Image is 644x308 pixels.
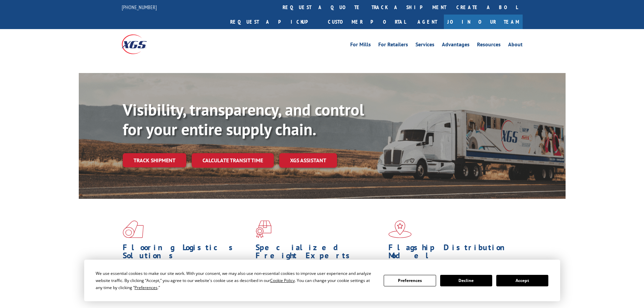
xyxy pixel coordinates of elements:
[415,42,434,49] a: Services
[440,275,492,286] button: Decline
[384,275,436,286] button: Preferences
[135,285,158,290] span: Preferences
[279,153,337,168] a: XGS ASSISTANT
[496,275,548,286] button: Accept
[388,243,516,263] h1: Flagship Distribution Model
[378,42,408,49] a: For Retailers
[122,4,157,10] a: [PHONE_NUMBER]
[192,153,274,168] a: Calculate transit time
[508,42,523,49] a: About
[84,260,560,301] div: Cookie Consent Prompt
[411,15,444,29] a: Agent
[96,270,376,291] div: We use essential cookies to make our site work. With your consent, we may also use non-essential ...
[388,220,412,238] img: xgs-icon-flagship-distribution-model-red
[123,243,251,263] h1: Flooring Logistics Solutions
[123,153,186,167] a: Track shipment
[225,15,323,29] a: Request a pickup
[123,220,144,238] img: xgs-icon-total-supply-chain-intelligence-red
[442,42,470,49] a: Advantages
[256,243,383,263] h1: Specialized Freight Experts
[444,15,523,29] a: Join Our Team
[477,42,501,49] a: Resources
[256,220,271,238] img: xgs-icon-focused-on-flooring-red
[323,15,411,29] a: Customer Portal
[123,99,364,140] b: Visibility, transparency, and control for your entire supply chain.
[270,278,295,283] span: Cookie Policy
[350,42,371,49] a: For Mills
